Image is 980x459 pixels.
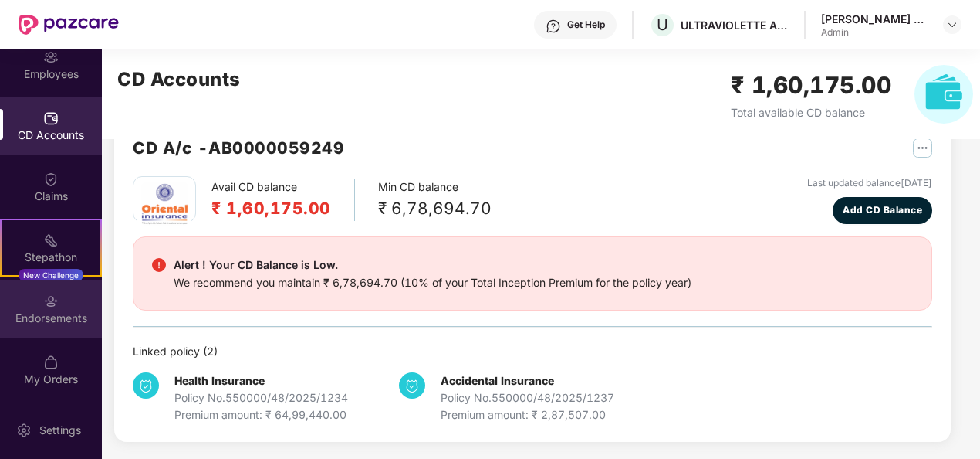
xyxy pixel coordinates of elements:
img: svg+xml;base64,PHN2ZyBpZD0iU2V0dGluZy0yMHgyMCIgeG1sbnM9Imh0dHA6Ly93d3cudzMub3JnLzIwMDAvc3ZnIiB3aW... [16,423,32,438]
img: svg+xml;base64,PHN2ZyB4bWxucz0iaHR0cDovL3d3dy53My5vcmcvMjAwMC9zdmciIHhtbG5zOnhsaW5rPSJodHRwOi8vd3... [914,65,973,124]
div: Min CD balance [378,178,492,221]
h2: ₹ 1,60,175.00 [731,67,892,104]
div: Policy No. 550000/48/2025/1234 [174,389,348,406]
img: svg+xml;base64,PHN2ZyB4bWxucz0iaHR0cDovL3d3dy53My5vcmcvMjAwMC9zdmciIHdpZHRoPSIyNSIgaGVpZ2h0PSIyNS... [913,138,932,158]
img: svg+xml;base64,PHN2ZyB4bWxucz0iaHR0cDovL3d3dy53My5vcmcvMjAwMC9zdmciIHdpZHRoPSIzNCIgaGVpZ2h0PSIzNC... [133,372,159,399]
img: svg+xml;base64,PHN2ZyB4bWxucz0iaHR0cDovL3d3dy53My5vcmcvMjAwMC9zdmciIHdpZHRoPSIyMSIgaGVpZ2h0PSIyMC... [43,233,59,248]
div: Last updated balance [DATE] [807,176,932,191]
img: oi.png [137,177,191,231]
img: svg+xml;base64,PHN2ZyBpZD0iRW1wbG95ZWVzIiB4bWxucz0iaHR0cDovL3d3dy53My5vcmcvMjAwMC9zdmciIHdpZHRoPS... [43,49,59,65]
b: Health Insurance [174,374,265,387]
img: svg+xml;base64,PHN2ZyB4bWxucz0iaHR0cDovL3d3dy53My5vcmcvMjAwMC9zdmciIHdpZHRoPSIzNCIgaGVpZ2h0PSIzNC... [399,372,425,399]
div: New Challenge [19,269,83,281]
img: svg+xml;base64,PHN2ZyBpZD0iSGVscC0zMngzMiIgeG1sbnM9Imh0dHA6Ly93d3cudzMub3JnLzIwMDAvc3ZnIiB3aWR0aD... [546,19,561,34]
img: svg+xml;base64,PHN2ZyBpZD0iRW5kb3JzZW1lbnRzIiB4bWxucz0iaHR0cDovL3d3dy53My5vcmcvMjAwMC9zdmciIHdpZH... [43,294,59,309]
div: Premium amount: ₹ 2,87,507.00 [441,406,614,423]
span: Total available CD balance [731,106,865,119]
div: Alert ! Your CD Balance is Low. [174,256,691,274]
img: svg+xml;base64,PHN2ZyBpZD0iQ2xhaW0iIHhtbG5zPSJodHRwOi8vd3d3LnczLm9yZy8yMDAwL3N2ZyIgd2lkdGg9IjIwIi... [43,172,59,187]
h2: CD Accounts [117,65,241,94]
div: Admin [821,26,929,39]
img: svg+xml;base64,PHN2ZyBpZD0iRGFuZ2VyX2FsZXJ0IiBkYXRhLW5hbWU9IkRhbmdlciBhbGVydCIgeG1sbnM9Imh0dHA6Ly... [152,258,166,272]
h2: CD A/c - AB0000059249 [133,135,344,161]
div: ₹ 6,78,694.70 [378,195,492,221]
div: Policy No. 550000/48/2025/1237 [441,389,614,406]
div: We recommend you maintain ₹ 6,78,694.70 (10% of your Total Inception Premium for the policy year) [174,274,691,291]
div: Stepathon [2,250,100,265]
div: Get Help [567,19,605,31]
img: svg+xml;base64,PHN2ZyBpZD0iTXlfT3JkZXJzIiBkYXRhLW5hbWU9Ik15IE9yZGVycyIgeG1sbnM9Imh0dHA6Ly93d3cudz... [43,355,59,370]
div: Linked policy ( 2 ) [133,343,932,360]
div: Settings [35,423,86,438]
div: ULTRAVIOLETTE AUTOMOTIVE PRIVATE LIMITED [681,18,789,32]
b: Accidental Insurance [441,374,554,387]
span: Add CD Balance [843,203,922,218]
h2: ₹ 1,60,175.00 [211,195,331,221]
span: U [657,15,668,34]
div: Avail CD balance [211,178,355,221]
img: svg+xml;base64,PHN2ZyBpZD0iRHJvcGRvd24tMzJ4MzIiIHhtbG5zPSJodHRwOi8vd3d3LnczLm9yZy8yMDAwL3N2ZyIgd2... [946,19,958,31]
img: svg+xml;base64,PHN2ZyBpZD0iQ0RfQWNjb3VudHMiIGRhdGEtbmFtZT0iQ0QgQWNjb3VudHMiIHhtbG5zPSJodHRwOi8vd3... [43,110,59,126]
img: New Pazcare Logo [19,15,119,35]
button: Add CD Balance [833,197,933,224]
div: Premium amount: ₹ 64,99,440.00 [174,406,348,423]
div: [PERSON_NAME] E A [821,12,929,26]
